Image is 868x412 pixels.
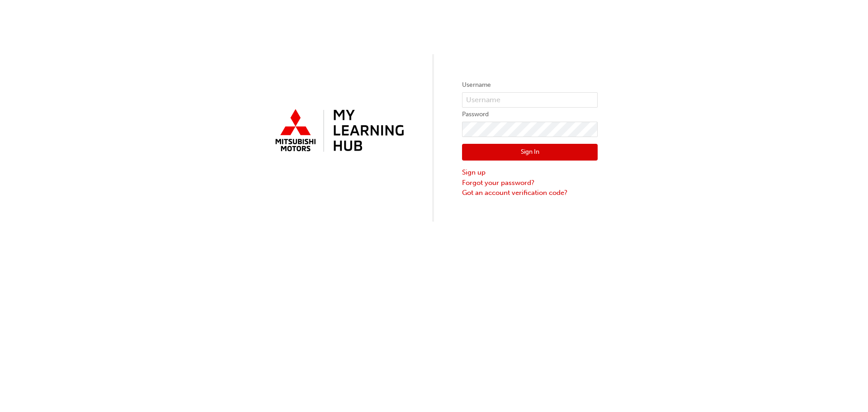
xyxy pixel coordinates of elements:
input: Username [462,92,598,108]
img: mmal [270,105,406,157]
button: Sign In [462,144,598,161]
label: Username [462,80,598,90]
a: Got an account verification code? [462,188,598,198]
label: Password [462,109,598,120]
a: Sign up [462,167,598,178]
a: Forgot your password? [462,178,598,188]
